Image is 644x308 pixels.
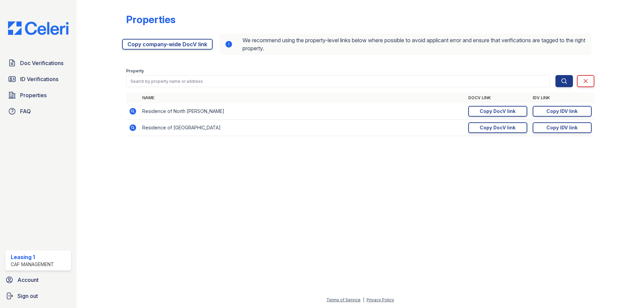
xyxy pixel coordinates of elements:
a: Doc Verifications [5,56,71,70]
div: Properties [126,13,175,25]
a: Terms of Service [326,297,361,302]
div: Copy DocV link [480,124,516,131]
img: CE_Logo_Blue-a8612792a0a2168367f1c8372b55b34899dd931a85d93a1a3d3e32e68fde9ad4.png [3,21,74,35]
div: Copy DocV link [480,108,516,115]
a: Privacy Policy [367,297,394,302]
a: Account [3,273,74,287]
a: Sign out [3,289,74,303]
div: Copy IDV link [546,108,578,115]
div: Leasing 1 [11,253,54,261]
a: Copy IDV link [533,106,592,117]
th: IDV Link [530,93,594,103]
a: Properties [5,88,71,102]
a: Copy company-wide DocV link [122,39,213,50]
a: Copy IDV link [533,122,592,133]
span: Account [17,276,39,284]
a: Copy DocV link [468,106,527,117]
td: Residence of [GEOGRAPHIC_DATA] [140,120,466,136]
div: Copy IDV link [546,124,578,131]
a: FAQ [5,105,71,118]
div: | [363,297,364,302]
span: Sign out [17,292,38,300]
th: DocV Link [466,93,530,103]
th: Name [140,93,466,103]
a: ID Verifications [5,72,71,86]
span: FAQ [20,107,31,115]
div: CAF Management [11,261,54,268]
span: Properties [20,91,47,99]
label: Property [126,68,144,74]
div: We recommend using the property-level links below where possible to avoid applicant error and ens... [219,34,592,55]
span: Doc Verifications [20,59,63,67]
input: Search by property name or address [126,75,550,87]
td: Residence of North [PERSON_NAME] [140,103,466,120]
span: ID Verifications [20,75,58,83]
a: Copy DocV link [468,122,527,133]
